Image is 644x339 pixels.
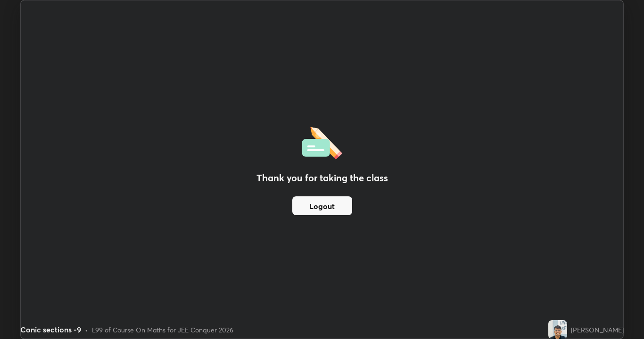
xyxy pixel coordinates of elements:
[92,325,233,335] div: L99 of Course On Maths for JEE Conquer 2026
[20,324,81,335] div: Conic sections -9
[571,325,624,335] div: [PERSON_NAME]
[85,325,88,335] div: •
[548,320,567,339] img: 7db77c1a745348f4aced13ee6fc2ebb3.jpg
[256,171,388,185] h2: Thank you for taking the class
[302,124,342,160] img: offlineFeedback.1438e8b3.svg
[292,196,352,215] button: Logout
